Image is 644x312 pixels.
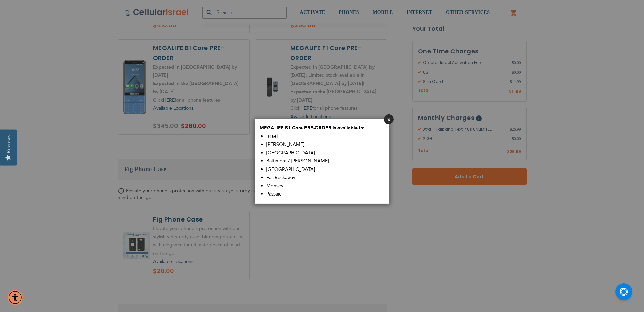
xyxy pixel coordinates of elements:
[266,133,278,139] span: Israel
[266,158,329,164] span: Baltimore / [PERSON_NAME]
[266,141,304,148] span: [PERSON_NAME]
[266,174,295,181] span: Far Rockaway
[266,166,315,172] span: [GEOGRAPHIC_DATA]
[266,182,283,189] span: Monsey
[6,135,12,153] div: Reviews
[8,290,23,305] div: Accessibility Menu
[266,149,315,156] span: [GEOGRAPHIC_DATA]
[260,125,364,131] span: MEGALIFE B1 Core PRE-ORDER is available in:
[266,191,281,197] span: Passaic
